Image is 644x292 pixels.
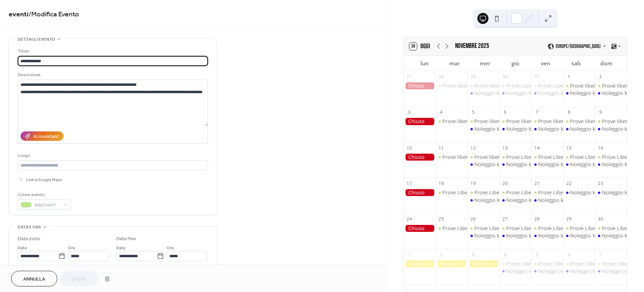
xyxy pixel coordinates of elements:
div: Noleggio kart [563,268,595,275]
div: Noleggio kart [531,125,563,132]
div: Descrizione [18,71,207,79]
div: Noleggio kart [602,189,634,196]
div: novembre 2025 [455,41,489,51]
div: Prove Libere [570,260,600,267]
div: Prove libere [506,118,535,125]
div: Noleggio kart [595,268,627,275]
div: Prove libere [436,154,468,161]
div: Prove libere [570,118,599,125]
div: Prove libere [563,82,595,89]
span: #B8E986FF [34,202,60,209]
div: 7 [534,109,540,115]
div: Prove Libere [563,154,595,161]
div: 12 [470,145,476,151]
div: Noleggio kart [570,90,602,97]
div: Noleggio kart [531,268,563,275]
div: Prove libere [595,118,627,125]
div: Noleggio kart [595,189,627,196]
div: 23 [597,180,604,187]
div: Noleggio kart [500,90,532,97]
div: Noleggio kart [531,90,563,97]
a: Annulla [11,271,57,286]
span: Ora [68,244,75,252]
div: Noleggio kart [500,161,532,168]
div: Prove Libere [531,82,563,89]
div: Noleggio kart [474,90,506,97]
div: 3 [470,251,476,258]
div: Noleggio kart [468,161,500,168]
div: 1 [566,73,572,80]
div: 6 [502,109,508,115]
div: Prove libere [474,154,503,161]
div: Prove Libere [500,225,532,232]
div: Prove Libere [500,189,532,196]
div: dom [591,56,621,71]
div: Prove libere [570,82,599,89]
div: Noleggio kart [506,232,538,239]
div: Chiuso [404,118,436,125]
div: Noleggio kart [570,232,602,239]
div: Prove Libere [595,260,627,267]
div: 14 [534,145,540,151]
div: 16 [597,145,604,151]
div: Noleggio kart [602,90,634,97]
div: AI Assistant [33,133,59,140]
span: Link a Google Maps [26,176,62,184]
div: Noleggio kart [602,268,634,275]
div: Prove Libere [595,154,627,161]
div: Prove Libere [500,154,532,161]
div: Noleggio kart [474,161,506,168]
div: Prove libere [468,154,500,161]
div: Prove Libere [506,260,536,267]
div: 2 [438,251,444,258]
div: Noleggio kart [563,90,595,97]
div: Prove Libere [442,225,472,232]
div: Prove Libere [506,225,536,232]
div: Prove Libere [570,225,600,232]
div: Noleggio kart [468,90,500,97]
div: Noleggio kart [563,161,595,168]
div: 29 [470,73,476,80]
div: Prove libere [436,82,468,89]
button: AI Assistant [20,131,64,141]
div: Prove libere [474,118,503,125]
div: Prove libere [436,118,468,125]
div: 28 [534,216,540,222]
div: Prove libere [531,118,563,125]
div: Noleggio kart [474,125,506,132]
div: 5 [470,109,476,115]
div: Prove libere [468,82,500,89]
div: Noleggio kart [570,268,602,275]
div: Noleggio kart [538,197,570,204]
span: Europe/[GEOGRAPHIC_DATA] [556,44,601,49]
div: Prove libere [602,118,630,125]
div: Evento privato [468,260,500,267]
div: Data fine [116,235,136,243]
div: Noleggio kart [500,268,532,275]
div: Noleggio kart [602,232,634,239]
div: Noleggio kart [595,232,627,239]
div: 25 [438,216,444,222]
div: Prove Libere [538,225,568,232]
div: Noleggio kart [595,125,627,132]
div: Prove Libere [436,189,468,196]
div: ven [530,56,561,71]
div: 4 [438,109,444,115]
div: Noleggio kart [474,197,506,204]
div: Evento privato [404,260,436,267]
div: sab [561,56,591,71]
button: 24Oggi [407,41,433,52]
div: gio [500,56,530,71]
div: Prove Libere [531,225,563,232]
a: eventi [9,8,28,21]
div: Chiuso [404,154,436,161]
div: Prove Libere [563,225,595,232]
div: Prove Libere [563,260,595,267]
div: Noleggio kart [602,125,634,132]
div: Noleggio kart [538,125,570,132]
div: 11 [438,145,444,151]
div: Prove Libere [602,225,632,232]
div: Prove Libere [442,189,472,196]
div: Data inizio [18,235,40,243]
div: Noleggio kart [538,161,570,168]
